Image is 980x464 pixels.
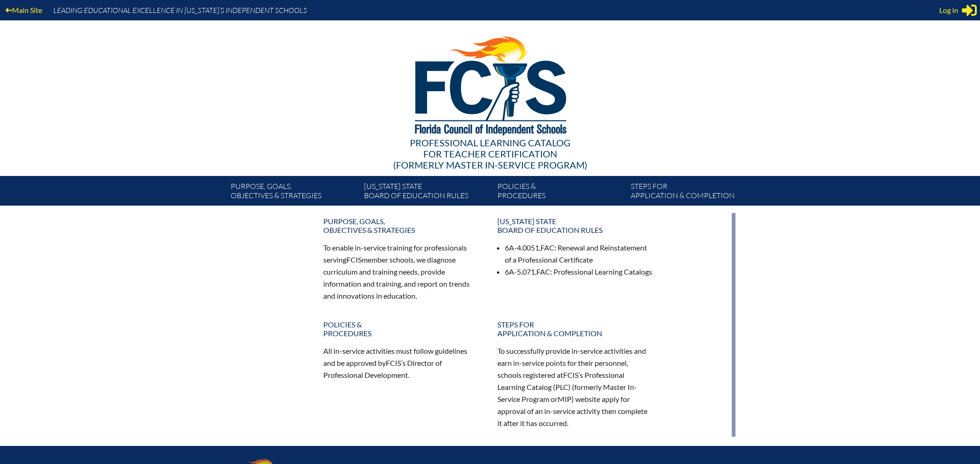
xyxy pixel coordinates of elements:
[494,180,627,206] a: Policies &Procedures
[318,213,484,238] a: Purpose, goals,objectives & strategies
[497,345,653,429] p: To successfully provide in-service activities and earn in-service points for their personnel, sch...
[2,4,46,16] a: Main Site
[395,20,586,147] img: FCISlogo221.eps
[492,213,659,238] a: [US_STATE] StateBoard of Education rules
[492,316,659,341] a: Steps forapplication & completion
[563,370,578,379] span: FCIS
[627,180,760,206] a: Steps forapplication & completion
[555,382,568,391] span: PLC
[540,243,554,252] span: FAC
[505,266,653,278] li: 6A-5.071, : Professional Learning Catalogs
[318,316,484,341] a: Policies &Procedures
[939,5,958,16] span: Log in
[536,267,550,276] span: FAC
[386,358,401,367] span: FCIS
[346,255,362,264] span: FCIS
[360,180,494,206] a: [US_STATE] StateBoard of Education rules
[323,242,479,301] p: To enable in-service training for professionals serving member schools, we diagnose curriculum an...
[323,345,479,381] p: All in-service activities must follow guidelines and be approved by ’s Director of Professional D...
[962,3,977,18] svg: Sign in or register
[423,148,557,159] span: for Teacher Certification
[505,242,653,266] li: 6A-4.0051, : Renewal and Reinstatement of a Professional Certificate
[227,180,360,206] a: Purpose, goals,objectives & strategies
[223,137,757,170] div: Professional Learning Catalog (formerly Master In-service Program)
[558,395,572,403] span: MIP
